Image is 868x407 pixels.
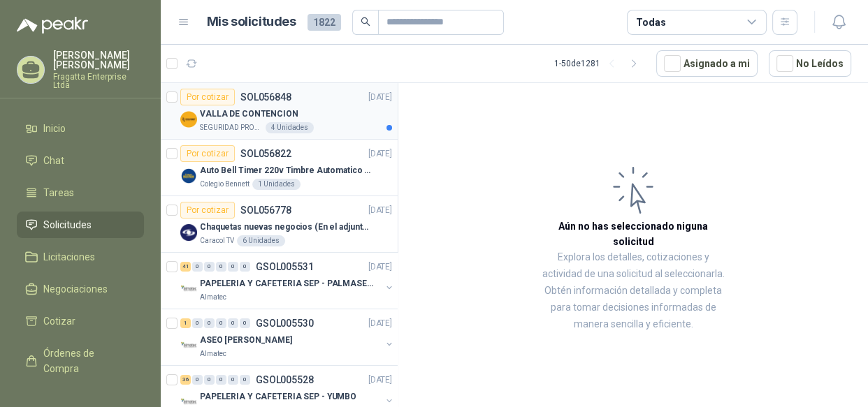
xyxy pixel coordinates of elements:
p: GSOL005530 [256,318,314,328]
img: Company Logo [180,168,197,184]
p: PAPELERIA Y CAFETERIA SEP - YUMBO [200,390,356,404]
p: [DATE] [368,91,392,104]
span: Chat [43,153,64,168]
div: 0 [216,375,226,385]
span: Negociaciones [43,281,108,297]
p: Explora los detalles, cotizaciones y actividad de una solicitud al seleccionarla. Obtén informaci... [538,249,728,333]
p: VALLA DE CONTENCION [200,108,298,121]
a: 41 0 0 0 0 0 GSOL005531[DATE] Company LogoPAPELERIA Y CAFETERIA SEP - PALMASECAAlmatec [180,258,395,303]
a: Chat [17,147,144,174]
div: 0 [216,318,226,328]
a: Por cotizarSOL056778[DATE] Company LogoChaquetas nuevas negocios (En el adjunto mas informacion)C... [161,196,398,253]
span: Tareas [43,185,74,200]
p: Colegio Bennett [200,179,249,190]
a: Licitaciones [17,244,144,270]
a: Tareas [17,179,144,206]
p: Auto Bell Timer 220v Timbre Automatico Para Colegios, Indust [200,164,374,177]
div: 1 Unidades [252,179,301,190]
a: Negociaciones [17,276,144,302]
img: Company Logo [180,281,197,297]
img: Logo peakr [17,17,88,34]
img: Company Logo [180,337,197,354]
span: Solicitudes [43,217,92,232]
div: 0 [240,375,250,385]
div: 0 [204,318,215,328]
p: [DATE] [368,204,392,217]
div: 0 [228,318,238,328]
div: 1 - 50 de 1281 [554,52,645,75]
p: [DATE] [368,260,392,274]
p: ASEO [PERSON_NAME] [200,334,292,347]
img: Company Logo [180,111,197,128]
div: 1 [180,318,191,328]
span: Inicio [43,121,66,136]
a: Por cotizarSOL056822[DATE] Company LogoAuto Bell Timer 220v Timbre Automatico Para Colegios, Indu... [161,140,398,196]
a: Inicio [17,115,144,142]
span: Cotizar [43,313,75,329]
p: GSOL005528 [256,375,314,385]
h3: Aún no has seleccionado niguna solicitud [538,219,728,249]
span: 1822 [308,14,341,31]
div: 0 [192,318,203,328]
p: [PERSON_NAME] [PERSON_NAME] [53,50,144,70]
div: Por cotizar [180,89,235,105]
h1: Mis solicitudes [207,12,296,32]
div: 0 [192,375,203,385]
p: [DATE] [368,147,392,161]
p: [DATE] [368,317,392,330]
p: SEGURIDAD PROVISER LTDA [200,122,263,133]
div: 0 [204,262,215,272]
button: No Leídos [769,50,851,77]
div: 36 [180,375,191,385]
div: 6 Unidades [237,235,285,246]
p: Chaquetas nuevas negocios (En el adjunto mas informacion) [200,221,374,234]
div: 0 [228,375,238,385]
p: Fragatta Enterprise Ltda [53,73,144,89]
div: 0 [216,262,226,272]
p: SOL056848 [240,92,291,102]
a: Órdenes de Compra [17,340,144,382]
span: Licitaciones [43,249,95,265]
p: SOL056822 [240,149,291,158]
div: 0 [192,262,203,272]
button: Asignado a mi [656,50,758,77]
a: 1 0 0 0 0 0 GSOL005530[DATE] Company LogoASEO [PERSON_NAME]Almatec [180,315,395,360]
span: Órdenes de Compra [43,346,131,376]
div: 4 Unidades [266,122,314,133]
div: 41 [180,262,191,272]
p: GSOL005531 [256,262,314,272]
div: Por cotizar [180,145,235,162]
p: SOL056778 [240,205,291,215]
span: search [361,17,370,27]
div: Todas [636,15,665,30]
img: Company Logo [180,224,197,241]
p: Almatec [200,348,226,360]
div: 0 [240,318,250,328]
div: Por cotizar [180,202,235,219]
p: Caracol TV [200,235,234,246]
a: Solicitudes [17,212,144,238]
a: Cotizar [17,308,144,334]
div: 0 [240,262,250,272]
p: PAPELERIA Y CAFETERIA SEP - PALMASECA [200,277,374,290]
p: [DATE] [368,373,392,387]
div: 0 [228,262,238,272]
p: Almatec [200,292,226,303]
div: 0 [204,375,215,385]
a: Por cotizarSOL056848[DATE] Company LogoVALLA DE CONTENCIONSEGURIDAD PROVISER LTDA4 Unidades [161,83,398,140]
